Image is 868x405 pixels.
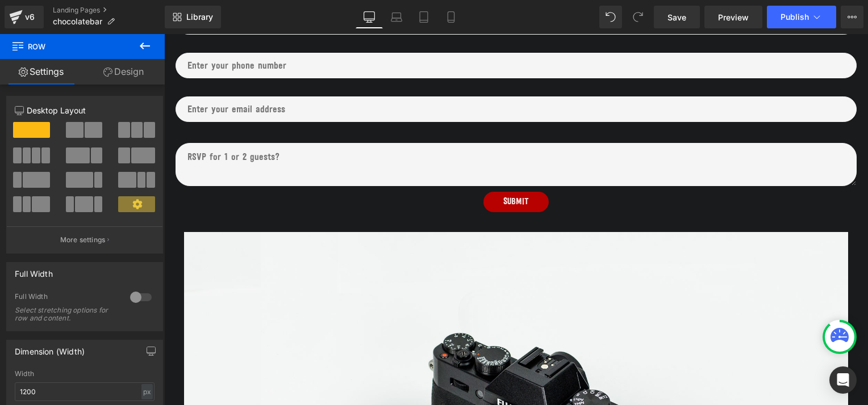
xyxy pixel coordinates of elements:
span: Save [667,11,686,23]
button: Undo [599,6,622,28]
div: Select stretching options for row and content. [15,306,117,322]
button: More [841,6,863,28]
button: Submit [319,158,385,178]
a: Design [82,59,165,85]
span: Library [186,12,213,22]
input: auto [15,382,155,401]
a: v6 [5,6,44,28]
button: Redo [627,6,649,28]
div: Open Intercom Messenger [829,366,857,394]
div: px [141,384,153,399]
span: Publish [781,12,809,22]
a: Tablet [410,6,437,28]
div: Full Width [15,263,53,279]
input: Enter your phone number [11,19,692,44]
span: chocolatebar [53,17,102,26]
a: Preview [704,6,762,28]
p: Desktop Layout [15,104,155,116]
a: Mobile [437,6,465,28]
button: More settings [7,226,162,253]
a: Desktop [356,6,383,28]
span: Row [11,34,125,59]
input: Enter your email address [11,62,692,88]
div: Full Width [15,292,119,304]
div: Width [15,370,155,378]
p: More settings [60,235,106,245]
span: Preview [718,11,749,23]
div: Dimension (Width) [15,340,85,356]
a: Laptop [383,6,410,28]
div: v6 [23,10,37,24]
button: Publish [767,6,836,28]
a: New Library [165,6,221,28]
a: Landing Pages [53,6,165,15]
